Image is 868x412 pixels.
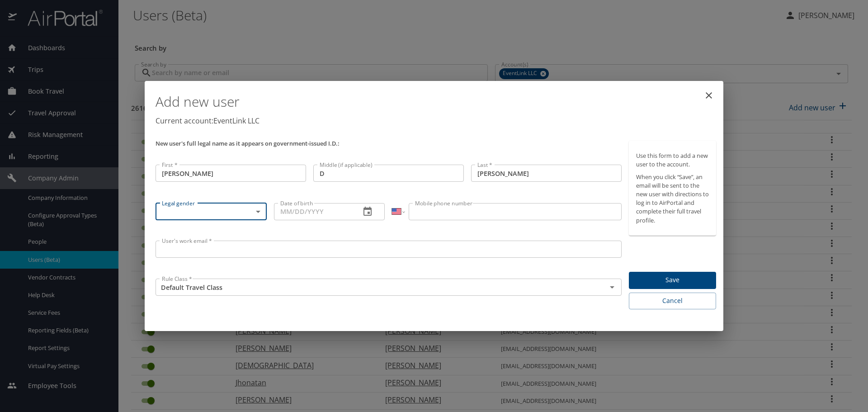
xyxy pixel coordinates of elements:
[156,141,622,147] p: New user's full legal name as it appears on government-issued I.D.:
[636,275,709,286] span: Save
[606,281,618,294] button: Open
[156,88,716,115] h1: Add new user
[274,203,354,220] input: MM/DD/YYYY
[156,203,267,220] div: ​
[698,85,720,106] button: close
[636,295,709,307] span: Cancel
[636,152,709,169] p: Use this form to add a new user to the account.
[636,173,709,225] p: When you click “Save”, an email will be sent to the new user with directions to log in to AirPort...
[629,293,716,309] button: Cancel
[156,115,716,126] p: Current account: EventLink LLC
[629,272,716,289] button: Save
